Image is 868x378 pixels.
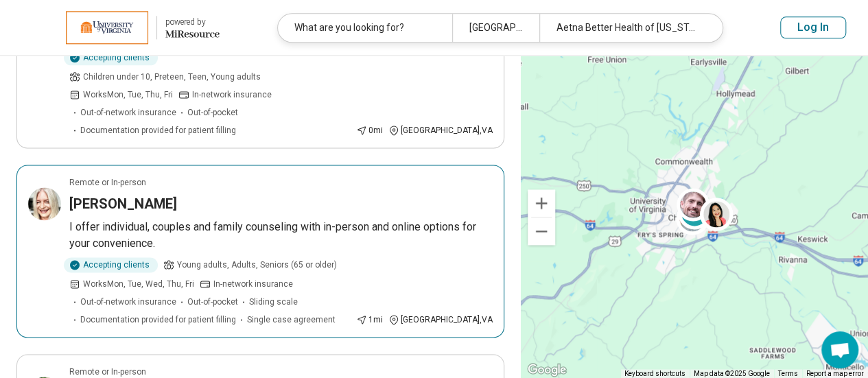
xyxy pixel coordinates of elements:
p: Remote or In-person [69,176,146,189]
div: Accepting clients [64,50,158,65]
a: Terms (opens in new tab) [778,370,798,377]
div: [GEOGRAPHIC_DATA] , VA [388,124,493,137]
div: Open chat [821,331,858,368]
div: Accepting clients [64,257,158,272]
p: I offer individual, couples and family counseling with in-person and online options for your conv... [69,219,493,252]
span: Out-of-network insurance [80,296,176,308]
span: Young adults, Adults, Seniors (65 or older) [177,259,337,271]
h3: [PERSON_NAME] [69,194,177,213]
div: 1 mi [356,314,383,326]
span: Out-of-network insurance [80,106,176,119]
div: 3 [678,196,711,229]
a: Report a map error [806,370,864,377]
img: University of Virginia [66,11,148,44]
div: Aetna Better Health of [US_STATE] [539,14,714,42]
button: Zoom out [528,217,555,245]
span: In-network insurance [213,278,293,290]
p: Remote or In-person [69,366,146,378]
div: [GEOGRAPHIC_DATA] , VA [388,314,493,326]
span: Children under 10, Preteen, Teen, Young adults [83,71,261,83]
div: powered by [165,16,220,28]
div: 0 mi [356,124,383,137]
span: Out-of-pocket [187,106,238,119]
span: Works Mon, Tue, Thu, Fri [83,88,173,101]
a: University of Virginiapowered by [22,11,220,44]
span: Single case agreement [247,314,336,326]
div: [GEOGRAPHIC_DATA], [GEOGRAPHIC_DATA] [452,14,539,42]
span: Sliding scale [249,296,298,308]
span: Works Mon, Tue, Wed, Thu, Fri [83,278,194,290]
button: Log In [780,16,846,38]
span: Documentation provided for patient filling [80,314,236,326]
span: In-network insurance [192,88,272,101]
span: Documentation provided for patient filling [80,124,236,137]
span: Map data ©2025 Google [694,370,770,377]
div: What are you looking for? [278,14,452,42]
span: Out-of-pocket [187,296,238,308]
button: Zoom in [528,189,555,217]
